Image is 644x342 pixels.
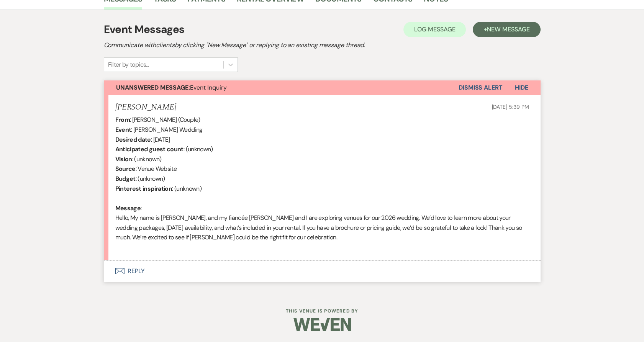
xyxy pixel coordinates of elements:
b: Pinterest inspiration [115,185,172,193]
button: Hide [503,80,541,95]
span: New Message [487,25,529,33]
span: Hide [515,83,528,92]
strong: Unanswered Message: [116,83,190,92]
button: Dismiss Alert [459,80,503,95]
b: Event [115,126,131,134]
img: Weven Logo [293,311,351,338]
b: Message [115,204,141,212]
b: Source [115,165,136,173]
button: Log Message [403,22,466,37]
button: Unanswered Message:Event Inquiry [104,80,459,95]
button: +New Message [473,22,540,37]
div: : [PERSON_NAME] (Couple) : [PERSON_NAME] Wedding : [DATE] : (unknown) : (unknown) : Venue Website... [115,115,529,252]
h1: Event Messages [104,21,185,38]
b: Budget [115,175,136,183]
span: Event Inquiry [116,83,227,92]
b: Anticipated guest count [115,145,184,153]
b: From [115,116,130,124]
h5: [PERSON_NAME] [115,103,176,112]
b: Vision [115,155,132,163]
b: Desired date [115,136,151,144]
button: Reply [104,260,541,282]
span: [DATE] 5:39 PM [492,103,529,110]
h2: Communicate with clients by clicking "New Message" or replying to an existing message thread. [104,41,541,50]
span: Log Message [414,25,455,33]
div: Filter by topics... [108,60,149,69]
